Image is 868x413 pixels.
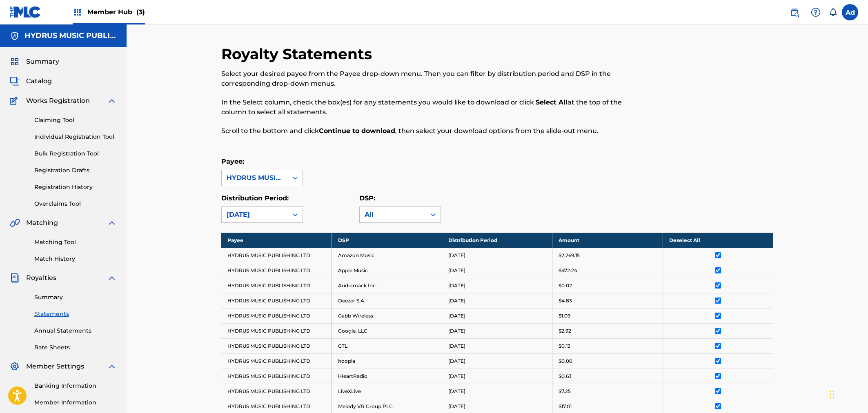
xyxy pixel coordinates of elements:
p: Scroll to the bottom and click , then select your download options from the slide-out menu. [221,126,646,136]
td: Gabb Wireless [332,308,442,323]
span: Matching [26,218,58,228]
img: search [790,7,799,17]
span: (3) [136,8,145,16]
td: HYDRUS MUSIC PUBLISHING LTD [221,248,332,263]
td: [DATE] [442,338,552,353]
p: $2.92 [559,327,571,335]
a: Claiming Tool [34,116,117,124]
a: Member Information [34,398,117,407]
a: Summary [34,293,117,302]
iframe: Resource Center [845,278,868,343]
td: Google, LLC [332,323,442,338]
td: hoopla [332,353,442,369]
div: Help [808,4,824,20]
img: Member Settings [10,362,20,371]
strong: Select All [536,98,568,106]
a: Banking Information [34,382,117,390]
p: $7.25 [559,388,571,395]
a: Registration History [34,183,117,191]
label: Payee: [221,158,244,165]
a: Public Search [786,4,803,20]
img: Matching [10,218,20,228]
td: HYDRUS MUSIC PUBLISHING LTD [221,308,332,323]
p: $2,269.15 [559,252,580,259]
div: Drag [830,382,835,406]
img: Works Registration [10,96,20,106]
h2: Royalty Statements [221,45,376,63]
img: expand [107,96,117,106]
td: LiveXLive [332,384,442,399]
label: Distribution Period: [221,194,289,202]
div: User Menu [842,4,858,20]
td: HYDRUS MUSIC PUBLISHING LTD [221,353,332,369]
p: Select your desired payee from the Payee drop-down menu. Then you can filter by distribution peri... [221,69,646,89]
a: Overclaims Tool [34,200,117,208]
p: $4.83 [559,297,572,304]
img: expand [107,273,117,283]
a: Matching Tool [34,238,117,246]
a: Registration Drafts [34,166,117,175]
img: Summary [10,57,20,67]
td: Apple Music [332,263,442,278]
strong: Continue to download [319,127,395,135]
a: Match History [34,255,117,263]
span: Works Registration [26,96,90,106]
p: $0.63 [559,373,572,380]
td: HYDRUS MUSIC PUBLISHING LTD [221,369,332,384]
a: Individual Registration Tool [34,133,117,141]
label: DSP: [359,194,375,202]
img: MLC Logo [10,6,41,18]
th: Distribution Period [442,233,552,248]
td: HYDRUS MUSIC PUBLISHING LTD [221,278,332,293]
td: [DATE] [442,293,552,308]
div: All [365,210,421,220]
p: $472.24 [559,267,577,274]
td: HYDRUS MUSIC PUBLISHING LTD [221,338,332,353]
a: Statements [34,310,117,318]
td: HYDRUS MUSIC PUBLISHING LTD [221,323,332,338]
p: $17.01 [559,403,572,410]
td: HYDRUS MUSIC PUBLISHING LTD [221,293,332,308]
td: HYDRUS MUSIC PUBLISHING LTD [221,384,332,399]
th: Payee [221,233,332,248]
a: Bulk Registration Tool [34,149,117,158]
td: HYDRUS MUSIC PUBLISHING LTD [221,263,332,278]
p: $0.02 [559,282,572,289]
th: Amount [552,233,663,248]
span: Member Hub [87,7,145,17]
td: Deezer S.A. [332,293,442,308]
td: GTL [332,338,442,353]
td: Audiomack Inc. [332,278,442,293]
td: [DATE] [442,369,552,384]
td: iHeartRadio [332,369,442,384]
h5: HYDRUS MUSIC PUBLISHING LTD [24,31,117,40]
td: [DATE] [442,323,552,338]
span: Royalties [26,273,56,283]
a: CatalogCatalog [10,76,52,86]
img: Royalties [10,273,20,283]
p: $1.09 [559,312,570,320]
a: Annual Statements [34,326,117,335]
p: In the Select column, check the box(es) for any statements you would like to download or click at... [221,98,646,117]
img: Top Rightsholders [73,7,82,17]
td: [DATE] [442,248,552,263]
div: HYDRUS MUSIC PUBLISHING LTD [227,173,283,183]
img: expand [107,218,117,228]
div: Notifications [829,8,837,16]
div: [DATE] [227,210,283,220]
th: Deselect All [663,233,773,248]
span: Summary [26,57,59,67]
th: DSP [332,233,442,248]
span: Member Settings [26,362,84,371]
td: [DATE] [442,308,552,323]
td: Amazon Music [332,248,442,263]
iframe: Chat Widget [827,374,868,413]
img: Accounts [10,31,20,41]
p: $0.00 [559,357,572,365]
td: [DATE] [442,278,552,293]
td: [DATE] [442,384,552,399]
td: [DATE] [442,263,552,278]
img: help [811,7,821,17]
a: SummarySummary [10,57,59,67]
